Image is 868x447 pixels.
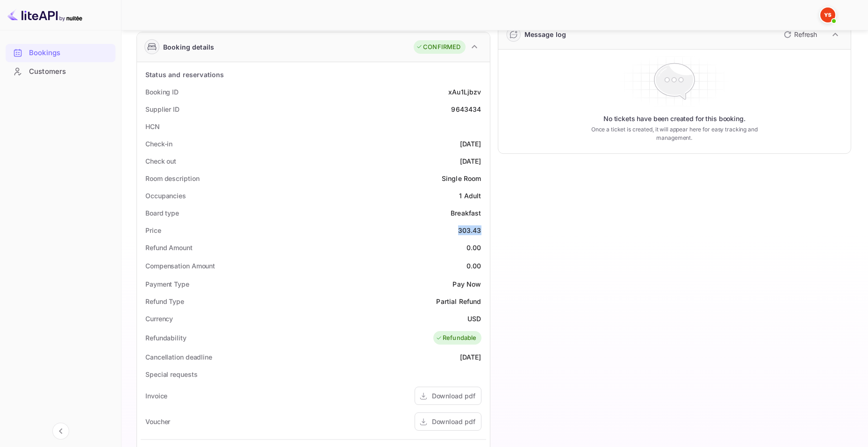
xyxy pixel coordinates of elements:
[778,27,821,42] button: Refresh
[163,42,214,52] div: Booking details
[145,104,179,114] div: Supplier ID
[6,44,115,62] div: Bookings
[432,417,475,426] div: Download pdf
[145,314,173,324] div: Currency
[459,191,481,201] div: 1 Adult
[524,29,567,39] div: Message log
[794,29,817,39] p: Refresh
[145,156,176,166] div: Check out
[6,63,115,80] a: Customers
[6,63,115,81] div: Customers
[448,87,481,97] div: xAu1Ljbzv
[145,225,161,235] div: Price
[145,296,184,306] div: Refund Type
[145,70,224,79] div: Status and reservations
[145,208,179,218] div: Board type
[145,261,215,271] div: Compensation Amount
[451,104,481,114] div: 9643434
[603,114,746,123] p: No tickets have been created for this booking.
[145,369,197,379] div: Special requests
[451,208,481,218] div: Breakfast
[432,391,475,401] div: Download pdf
[416,43,460,52] div: CONFIRMED
[460,139,481,149] div: [DATE]
[467,314,481,324] div: USD
[145,87,179,97] div: Booking ID
[145,391,167,401] div: Invoice
[145,243,193,252] div: Refund Amount
[458,225,481,235] div: 303.43
[145,191,186,201] div: Occupancies
[7,7,82,22] img: LiteAPI logo
[442,173,481,183] div: Single Room
[145,139,172,149] div: Check-in
[145,122,160,131] div: HCN
[820,7,835,22] img: Yandex Support
[145,279,189,289] div: Payment Type
[145,173,199,183] div: Room description
[466,243,481,252] div: 0.00
[460,156,481,166] div: [DATE]
[436,333,477,343] div: Refundable
[6,44,115,61] a: Bookings
[460,352,481,362] div: [DATE]
[29,66,111,77] div: Customers
[436,296,481,306] div: Partial Refund
[580,125,769,142] p: Once a ticket is created, it will appear here for easy tracking and management.
[29,48,111,58] div: Bookings
[145,333,187,343] div: Refundability
[145,417,170,426] div: Voucher
[52,423,69,440] button: Collapse navigation
[466,261,481,271] div: 0.00
[452,279,481,289] div: Pay Now
[145,352,212,362] div: Cancellation deadline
